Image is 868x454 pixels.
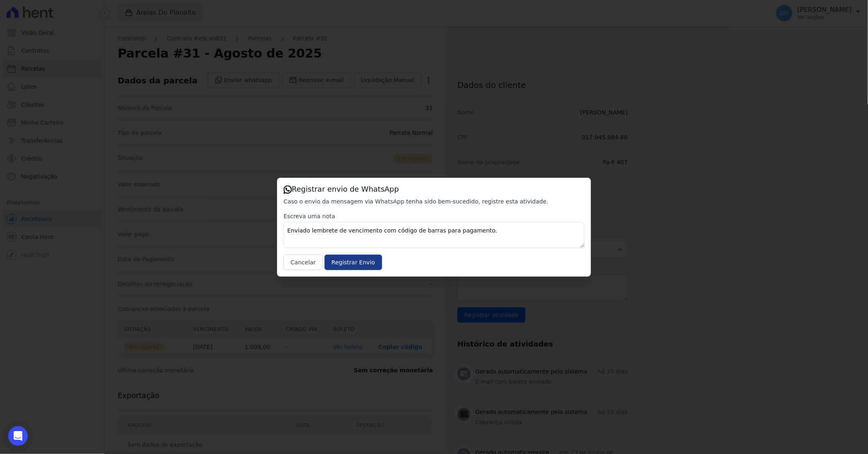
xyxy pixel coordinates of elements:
[284,212,584,220] label: Escreva uma nota
[324,255,382,270] input: Registrar Envio
[284,197,584,206] p: Caso o envio da mensagem via WhatsApp tenha sido bem-sucedido, registre esta atividade.
[284,222,584,248] textarea: Enviado lembrete de vencimento com código de barras para pagamento.
[284,184,584,194] h3: Registrar envio de WhatsApp
[8,426,28,446] div: Open Intercom Messenger
[284,255,323,270] button: Cancelar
